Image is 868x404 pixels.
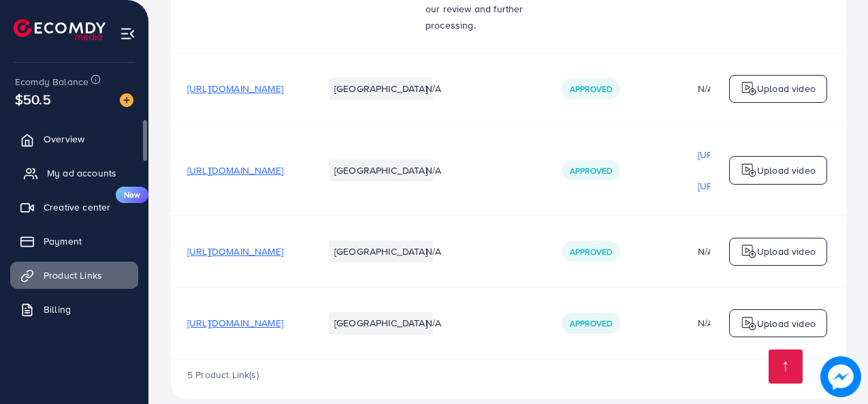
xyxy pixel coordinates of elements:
span: [URL][DOMAIN_NAME] [187,245,283,258]
li: [GEOGRAPHIC_DATA] [329,159,433,181]
a: Creative centerNew [10,193,138,221]
span: $50.5 [15,89,51,109]
span: Ecomdy Balance [15,75,89,89]
span: [URL][DOMAIN_NAME] [187,82,283,95]
div: N/A [698,316,794,330]
img: logo [741,243,757,260]
img: logo [741,315,757,332]
img: logo [14,19,106,40]
div: N/A [698,82,794,95]
p: Upload video [757,315,816,332]
p: Upload video [757,80,816,97]
img: image [820,356,861,397]
span: Approved [570,317,612,329]
a: Payment [10,228,138,255]
li: [GEOGRAPHIC_DATA] [329,240,433,262]
span: Approved [570,165,612,176]
span: N/A [425,316,441,330]
span: [URL][DOMAIN_NAME] [187,164,283,177]
p: [URL][DOMAIN_NAME] [698,178,794,194]
span: Overview [44,132,84,146]
span: 5 Product Link(s) [187,368,259,382]
span: N/A [425,164,441,177]
span: Creative center [44,200,110,214]
span: N/A [425,82,441,95]
a: Product Links [10,262,138,289]
p: Upload video [757,162,816,178]
p: Upload video [757,243,816,260]
span: Approved [570,246,612,258]
span: Product Links [44,268,102,282]
span: Payment [44,234,82,248]
p: [URL][DOMAIN_NAME] [698,146,794,163]
img: menu [120,26,135,42]
div: N/A [698,245,794,258]
a: Billing [10,296,138,323]
span: Approved [570,83,612,95]
a: Overview [10,125,138,153]
img: logo [741,80,757,97]
a: My ad accounts [10,159,138,187]
span: N/A [425,245,441,258]
span: Billing [44,302,71,316]
li: [GEOGRAPHIC_DATA] [329,312,433,334]
img: logo [741,162,757,178]
span: New [116,187,148,203]
li: [GEOGRAPHIC_DATA] [329,78,433,99]
span: [URL][DOMAIN_NAME] [187,316,283,330]
img: image [120,93,133,107]
span: My ad accounts [47,166,116,180]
